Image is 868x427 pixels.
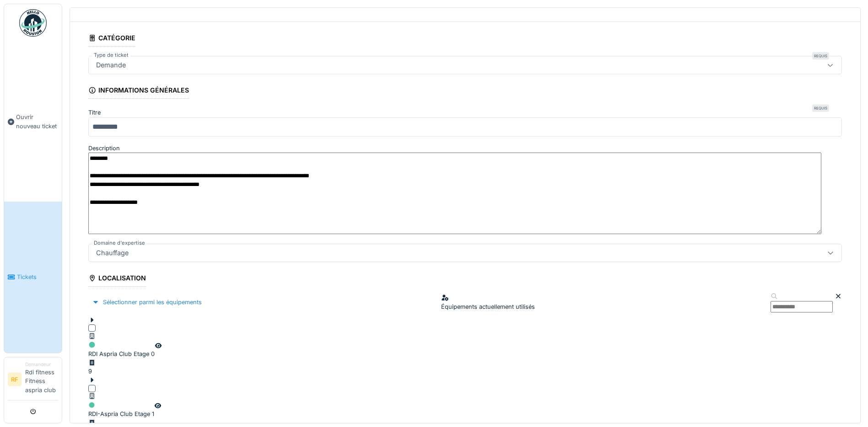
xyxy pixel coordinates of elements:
div: Sélectionner parmi les équipements [88,296,205,308]
div: RDI Aspria Club Etage 0 [88,332,155,358]
div: Requis [812,104,829,112]
li: Rdi fitness Fitness aspria club [25,361,58,398]
label: Titre [88,108,101,117]
div: RDI-Aspria Club Etage 1 [88,392,154,419]
div: Chauffage [92,248,132,258]
div: Informations générales [88,83,189,99]
a: Tickets [4,202,62,353]
div: Catégorie [88,31,135,47]
label: Description [88,144,120,153]
div: Requis [812,52,829,60]
div: 9 [88,367,99,376]
a: Ouvrir nouveau ticket [4,42,62,202]
div: Demande [92,60,129,70]
li: RF [8,372,22,386]
div: Équipements actuellement utilisés [441,293,535,311]
a: RF DemandeurRdi fitness Fitness aspria club [8,361,58,400]
div: Localisation [88,271,146,287]
span: Tickets [17,273,58,281]
span: Ouvrir nouveau ticket [16,113,58,130]
img: Badge_color-CXgf-gQk.svg [19,9,47,37]
div: Demandeur [25,361,58,368]
label: Domaine d'expertise [92,239,147,247]
label: Type de ticket [92,51,130,59]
